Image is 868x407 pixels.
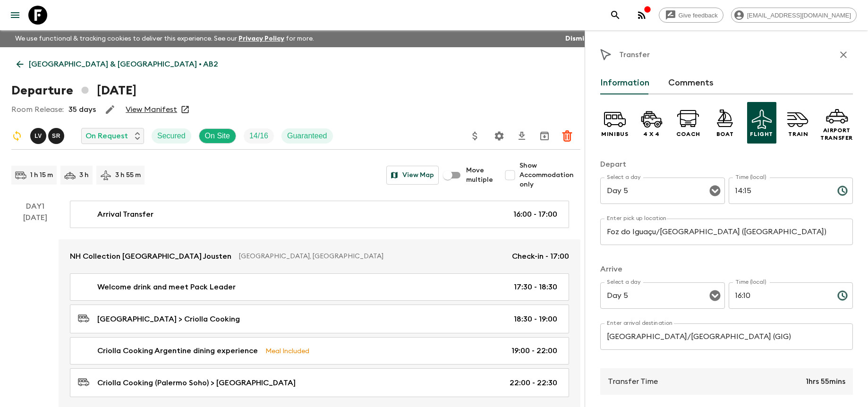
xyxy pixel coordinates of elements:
[11,55,223,74] a: [GEOGRAPHIC_DATA] & [GEOGRAPHIC_DATA] • AB2
[708,289,722,302] button: Open
[70,251,231,262] p: NH Collection [GEOGRAPHIC_DATA] Jousten
[820,127,853,142] p: Airport Transfer
[601,130,628,138] p: Minibus
[70,305,569,333] a: [GEOGRAPHIC_DATA] > Criolla Cooking18:30 - 19:00
[70,201,569,228] a: Arrival Transfer16:00 - 17:00
[750,130,773,138] p: Flight
[30,170,53,180] p: 1 h 15 m
[205,130,230,142] p: On Site
[30,131,66,138] span: Lucas Valentim, Sol Rodriguez
[708,184,722,197] button: Open
[729,178,830,204] input: hh:mm
[512,127,531,145] button: Download CSV
[735,278,766,286] label: Time (local)
[11,201,59,212] p: Day 1
[558,127,577,145] button: Delete
[513,209,557,220] p: 16:00 - 17:00
[619,49,650,60] p: Transfer
[59,239,580,273] a: NH Collection [GEOGRAPHIC_DATA] Jousten[GEOGRAPHIC_DATA], [GEOGRAPHIC_DATA]Check-in - 17:00
[668,72,714,94] button: Comments
[52,132,60,140] p: S R
[97,377,296,389] p: Criolla Cooking (Palermo Soho) > [GEOGRAPHIC_DATA]
[30,128,66,144] button: LVSR
[287,130,327,142] p: Guaranteed
[97,314,240,325] p: [GEOGRAPHIC_DATA] > Criolla Cooking
[731,8,857,23] div: [EMAIL_ADDRESS][DOMAIN_NAME]
[607,278,640,286] label: Select a day
[70,368,569,397] a: Criolla Cooking (Palermo Soho) > [GEOGRAPHIC_DATA]22:00 - 22:30
[511,345,557,356] p: 19:00 - 22:00
[600,263,853,275] p: Arrive
[238,35,284,42] a: Privacy Policy
[239,252,504,261] p: [GEOGRAPHIC_DATA], [GEOGRAPHIC_DATA]
[79,170,89,180] p: 3 h
[386,166,439,185] button: View Map
[126,105,177,114] a: View Manifest
[6,6,25,25] button: menu
[70,273,569,301] a: Welcome drink and meet Pack Leader17:30 - 18:30
[265,346,309,356] p: Meal Included
[806,376,845,387] p: 1hrs 55mins
[29,59,218,70] p: [GEOGRAPHIC_DATA] & [GEOGRAPHIC_DATA] • AB2
[466,127,485,145] button: Update Price, Early Bird Discount and Costs
[11,130,23,142] svg: Sync Required - Changes detected
[676,130,700,138] p: Coach
[606,6,625,25] button: search adventures
[600,72,649,94] button: Information
[742,12,856,19] span: [EMAIL_ADDRESS][DOMAIN_NAME]
[563,32,593,45] button: Dismiss
[510,377,557,389] p: 22:00 - 22:30
[607,173,640,181] label: Select a day
[535,127,554,145] button: Archive (Completed, Cancelled or Unsynced Departures only)
[607,319,673,327] label: Enter arrival destination
[97,345,258,356] p: Criolla Cooking Argentine dining experience
[600,159,853,170] p: Depart
[607,214,667,222] label: Enter pick up location
[11,81,136,100] h1: Departure [DATE]
[97,209,153,220] p: Arrival Transfer
[34,132,42,140] p: L V
[512,251,569,262] p: Check-in - 17:00
[490,127,509,145] button: Settings
[514,314,557,325] p: 18:30 - 19:00
[249,130,268,142] p: 14 / 16
[11,30,318,47] p: We use functional & tracking cookies to deliver this experience. See our for more.
[673,12,723,19] span: Give feedback
[157,130,186,142] p: Secured
[659,8,723,23] a: Give feedback
[643,130,660,138] p: 4 x 4
[735,173,766,181] label: Time (local)
[115,170,141,180] p: 3 h 55 m
[70,337,569,365] a: Criolla Cooking Argentine dining experienceMeal Included19:00 - 22:00
[466,166,494,185] span: Move multiple
[199,128,236,144] div: On Site
[608,376,658,387] p: Transfer Time
[244,128,274,144] div: Trip Fill
[85,130,128,142] p: On Request
[11,104,64,115] p: Room Release:
[514,281,557,293] p: 17:30 - 18:30
[152,128,191,144] div: Secured
[788,130,808,138] p: Train
[833,181,852,200] button: Choose time, selected time is 2:15 PM
[68,104,96,115] p: 35 days
[833,286,852,305] button: Choose time, selected time is 4:10 PM
[97,281,236,293] p: Welcome drink and meet Pack Leader
[519,161,580,189] span: Show Accommodation only
[716,130,733,138] p: Boat
[729,282,830,309] input: hh:mm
